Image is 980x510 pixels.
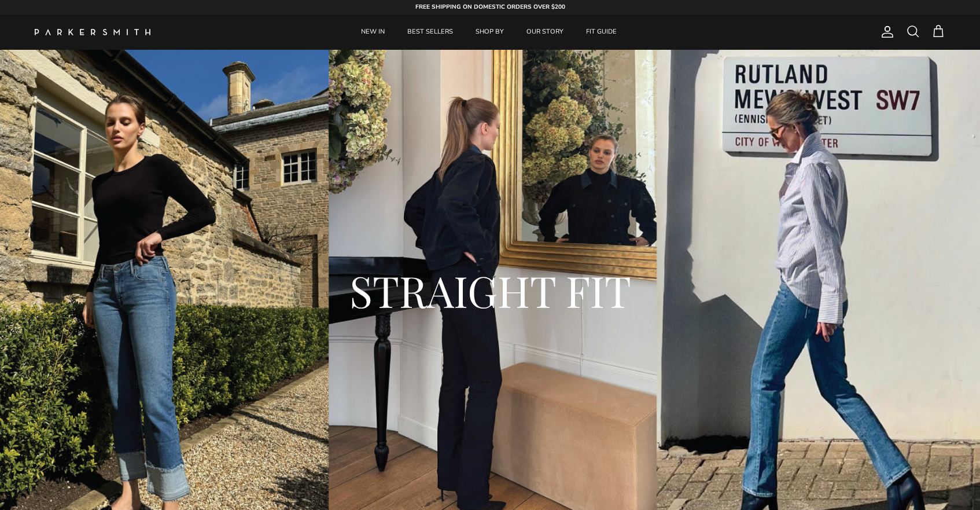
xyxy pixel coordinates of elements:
[465,14,514,50] a: SHOP BY
[876,25,894,39] a: Account
[516,14,574,50] a: OUR STORY
[351,14,395,50] a: NEW IN
[576,14,627,50] a: FIT GUIDE
[172,14,805,50] div: Primary
[415,3,565,11] strong: FREE SHIPPING ON DOMESTIC ORDERS OVER $200
[35,29,150,35] img: Parker Smith
[397,14,463,50] a: BEST SELLERS
[64,263,916,318] h2: STRAIGHT FIT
